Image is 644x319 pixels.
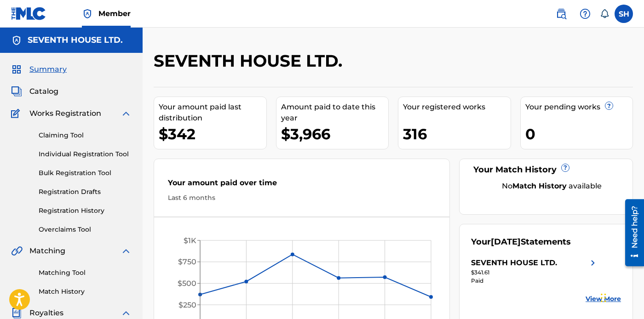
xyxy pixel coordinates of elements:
[587,257,598,268] img: right chevron icon
[586,294,621,304] a: View More
[121,245,132,256] img: expand
[39,287,132,296] a: Match History
[11,7,46,20] img: MLC Logo
[491,237,521,247] span: [DATE]
[556,8,567,19] img: search
[29,86,58,97] span: Catalog
[471,277,598,285] div: Paid
[39,131,132,140] a: Claiming Tool
[11,86,22,97] img: Catalog
[39,268,132,278] a: Matching Tool
[29,308,63,319] span: Royalties
[121,108,132,119] img: expand
[11,245,23,256] img: Matching
[403,124,511,144] div: 316
[168,177,436,193] div: Your amount paid over time
[605,102,613,109] span: ?
[403,102,511,113] div: Your registered works
[29,108,101,119] span: Works Registration
[471,164,621,176] div: Your Match History
[39,149,132,159] a: Individual Registration Tool
[28,35,123,46] h5: SEVENTH HOUSE LTD.
[598,275,644,319] iframe: Chat Widget
[178,301,196,309] tspan: $250
[178,279,196,288] tspan: $500
[29,245,65,256] span: Matching
[178,257,196,266] tspan: $750
[580,8,591,19] img: help
[11,308,22,319] img: Royalties
[471,257,598,285] a: SEVENTH HOUSE LTD.right chevron icon$341.61Paid
[281,124,389,144] div: $3,966
[39,206,132,216] a: Registration History
[159,124,266,144] div: $342
[82,8,93,19] img: Top Rightsholder
[11,108,23,119] img: Works Registration
[39,168,132,178] a: Bulk Registration Tool
[601,284,606,312] div: Drag
[562,164,569,171] span: ?
[121,308,132,319] img: expand
[615,5,633,23] div: User Menu
[281,102,389,124] div: Amount paid to date this year
[159,102,266,124] div: Your amount paid last distribution
[154,51,347,71] h2: SEVENTH HOUSE LTD.
[168,193,436,203] div: Last 6 months
[525,102,633,113] div: Your pending works
[471,268,598,277] div: $341.61
[483,181,621,192] div: No available
[98,8,131,19] span: Member
[11,86,58,97] a: CatalogCatalog
[552,5,570,23] a: Public Search
[618,196,644,270] iframe: Resource Center
[576,5,594,23] div: Help
[512,182,567,190] strong: Match History
[39,225,132,234] a: Overclaims Tool
[600,9,609,18] div: Notifications
[11,35,22,46] img: Accounts
[11,64,67,75] a: SummarySummary
[39,187,132,197] a: Registration Drafts
[471,236,571,248] div: Your Statements
[471,257,557,268] div: SEVENTH HOUSE LTD.
[525,124,633,144] div: 0
[184,236,196,245] tspan: $1K
[11,64,22,75] img: Summary
[29,64,67,75] span: Summary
